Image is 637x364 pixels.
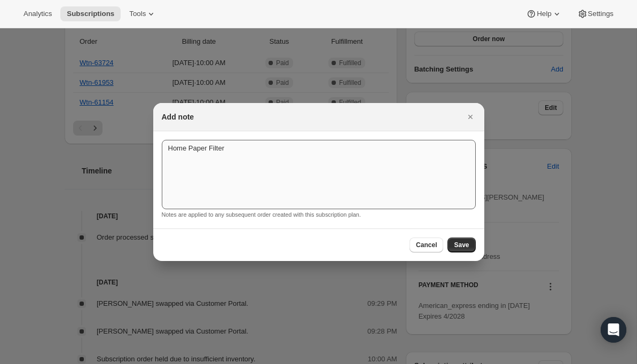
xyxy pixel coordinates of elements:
h2: Add note [162,112,194,122]
button: Analytics [17,6,58,21]
button: Subscriptions [60,6,121,21]
div: Open Intercom Messenger [601,317,626,343]
span: Subscriptions [67,10,114,18]
button: Close [463,109,478,124]
span: Help [537,10,551,18]
button: Settings [571,6,620,21]
span: Analytics [23,10,52,18]
textarea: Home Paper Filter [162,140,476,209]
span: Settings [588,10,614,18]
button: Tools [123,6,163,21]
span: Save [454,241,469,249]
span: Cancel [416,241,437,249]
button: Cancel [410,238,443,252]
small: Notes are applied to any subsequent order created with this subscription plan. [162,211,361,218]
button: Help [520,6,568,21]
span: Tools [129,10,146,18]
button: Save [447,238,475,252]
